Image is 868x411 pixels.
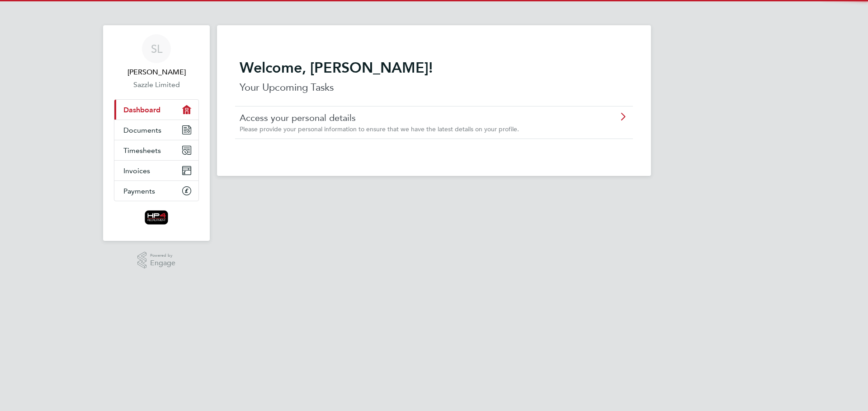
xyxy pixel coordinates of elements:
[150,259,175,267] span: Engage
[240,112,577,124] a: Access your personal details
[123,106,160,114] span: Dashboard
[240,59,628,77] h2: Welcome, [PERSON_NAME]!
[150,252,175,259] span: Powered by
[240,80,628,95] p: Your Upcoming Tasks
[123,126,161,134] span: Documents
[103,25,210,241] nav: Main navigation
[114,140,198,160] a: Timesheets
[114,79,199,90] a: Sazzle Limited
[114,67,199,78] span: Samuel Lee
[114,210,199,225] a: Go to home page
[114,100,198,120] a: Dashboard
[114,34,199,78] a: SL[PERSON_NAME]
[114,161,198,180] a: Invoices
[151,43,162,55] span: SL
[240,125,519,133] span: Please provide your personal information to ensure that we have the latest details on your profile.
[123,187,155,195] span: Payments
[114,181,198,201] a: Payments
[114,120,198,140] a: Documents
[123,146,161,155] span: Timesheets
[145,210,169,225] img: hp4recruitment-logo-retina.png
[137,252,176,269] a: Powered byEngage
[123,166,150,175] span: Invoices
